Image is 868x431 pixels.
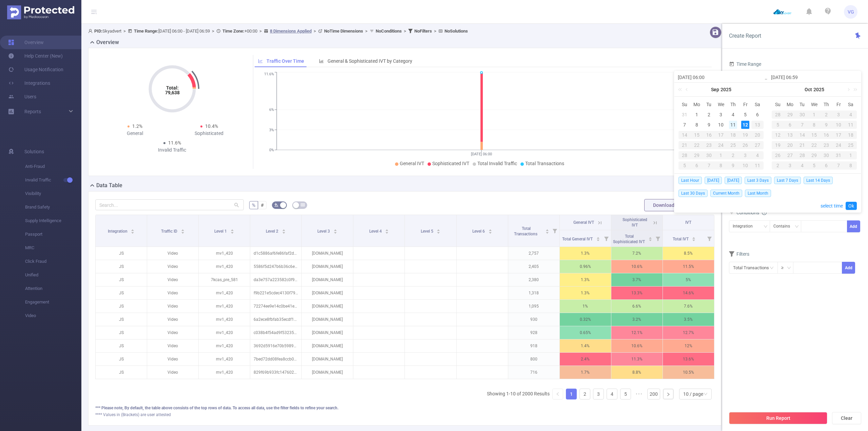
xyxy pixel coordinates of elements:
[727,99,739,110] th: Thu
[784,111,796,119] div: 29
[772,120,784,130] td: October 5, 2025
[727,160,739,171] td: October 9, 2025
[845,99,857,110] th: Sat
[804,83,813,96] a: Oct
[845,101,857,107] span: Sa
[24,109,41,114] span: Reports
[634,389,645,399] span: •••
[705,121,713,129] div: 9
[796,121,808,129] div: 7
[319,59,324,63] i: icon: bar-chart
[402,28,408,34] span: >
[845,130,857,140] td: October 18, 2025
[691,161,703,170] div: 6
[820,130,832,140] td: October 16, 2025
[607,389,617,399] li: 4
[845,151,857,159] div: 1
[820,131,832,139] div: 16
[751,130,764,140] td: September 20, 2025
[556,392,560,396] i: icon: left
[787,266,791,271] i: icon: down
[739,151,751,159] div: 3
[739,131,751,139] div: 19
[620,389,631,399] a: 5
[739,150,751,160] td: October 3, 2025
[739,130,751,140] td: September 19, 2025
[328,58,412,64] span: General & Sophisticated IVT by Category
[772,99,784,110] th: Sun
[258,59,263,63] i: icon: line-chart
[274,203,278,207] i: icon: bg-colors
[813,83,825,96] a: 2025
[593,389,604,399] li: 3
[135,146,209,154] div: Invalid Traffic
[269,128,274,132] tspan: 3%
[678,131,691,139] div: 14
[264,72,274,77] tspan: 11.6%
[691,120,703,130] td: September 8, 2025
[796,101,808,107] span: Tu
[8,49,63,63] a: Help Center (New)
[647,389,660,399] li: 200
[845,110,857,120] td: October 4, 2025
[784,151,796,159] div: 27
[808,141,821,149] div: 22
[820,140,832,150] td: October 23, 2025
[808,150,821,160] td: October 29, 2025
[25,309,81,322] span: Video
[772,111,784,119] div: 28
[729,61,761,67] span: Time Range
[832,130,845,140] td: October 17, 2025
[784,120,796,130] td: October 6, 2025
[739,120,751,130] td: September 12, 2025
[845,111,857,119] div: 4
[25,228,81,241] span: Passport
[808,131,821,139] div: 15
[751,101,764,107] span: Sa
[832,150,845,160] td: October 31, 2025
[678,130,691,140] td: September 14, 2025
[25,268,81,282] span: Unified
[741,111,749,119] div: 5
[784,150,796,160] td: October 27, 2025
[821,199,843,212] a: select time
[525,161,564,166] span: Total Transactions
[796,151,808,159] div: 28
[784,140,796,150] td: October 20, 2025
[678,120,691,130] td: September 7, 2025
[267,58,304,64] span: Traffic Over Time
[414,28,432,34] b: No Filters
[784,121,796,129] div: 6
[753,111,762,119] div: 6
[88,29,94,33] i: icon: user
[784,101,796,107] span: Mo
[739,161,751,170] div: 10
[772,160,784,171] td: November 2, 2025
[739,99,751,110] th: Fri
[796,130,808,140] td: October 14, 2025
[703,110,715,120] td: September 2, 2025
[98,130,172,137] div: General
[741,121,749,129] div: 12
[773,221,795,232] div: Contains
[25,241,81,255] span: MRC
[715,161,727,170] div: 8
[678,160,691,171] td: October 5, 2025
[772,121,784,129] div: 5
[168,140,181,145] span: 11.6%
[796,150,808,160] td: October 28, 2025
[703,161,715,170] div: 7
[644,199,693,211] button: Download PDF
[784,110,796,120] td: September 29, 2025
[165,90,179,95] tspan: 79,638
[832,131,845,139] div: 17
[24,105,41,118] a: Reports
[729,33,761,39] span: Create Report
[25,282,81,295] span: Attention
[820,111,832,119] div: 2
[566,389,577,399] li: 1
[772,131,784,139] div: 12
[820,99,832,110] th: Thu
[739,101,751,107] span: Fr
[132,123,142,129] span: 1.2%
